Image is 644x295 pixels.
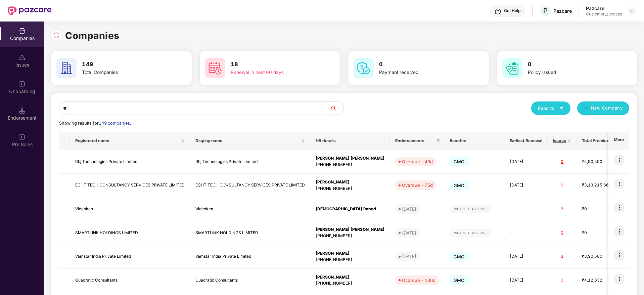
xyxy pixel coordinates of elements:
[582,230,615,236] div: ₹0
[582,138,610,143] span: Total Premium
[584,106,588,111] span: plus
[316,226,384,233] div: [PERSON_NAME] [PERSON_NAME]
[354,58,374,78] img: svg+xml;base64,PHN2ZyB4bWxucz0iaHR0cDovL3d3dy53My5vcmcvMjAwMC9zdmciIHdpZHRoPSI2MCIgaGVpZ2h0PSI2MC...
[190,197,310,221] td: Videoken
[582,159,615,165] div: ₹5,90,590
[582,206,615,212] div: ₹0
[502,58,522,78] img: svg+xml;base64,PHN2ZyB4bWxucz0iaHR0cDovL3d3dy53My5vcmcvMjAwMC9zdmciIHdpZHRoPSI2MCIgaGVpZ2h0PSI2MC...
[231,60,315,69] h3: 18
[19,28,26,34] img: svg+xml;base64,PHN2ZyBpZD0iQ29tcGFuaWVzIiB4bWxucz0iaHR0cDovL3d3dy53My5vcmcvMjAwMC9zdmciIHdpZHRoPS...
[330,101,344,115] button: search
[614,250,624,260] img: icon
[316,179,384,185] div: [PERSON_NAME]
[586,11,622,17] div: Customer_success
[553,159,571,165] div: 0
[582,253,615,260] div: ₹3,90,580
[553,182,571,188] div: 0
[75,138,180,143] span: Registered name
[190,150,310,174] td: Rbj Technologies Private Limited
[504,197,548,221] td: -
[19,54,26,61] img: svg+xml;base64,PHN2ZyBpZD0iSXNzdWVzX2Rpc2FibGVkIiB4bWxucz0iaHR0cDovL3d3dy53My5vcmcvMjAwMC9zdmciIH...
[559,106,564,110] span: caret-down
[548,132,577,150] th: Issues
[402,158,433,165] div: Overdue - 43d
[504,132,548,150] th: Earliest Renewal
[614,274,624,284] img: icon
[316,206,384,212] div: [DEMOGRAPHIC_DATA] Raned
[316,233,384,239] div: [PHONE_NUMBER]
[614,203,624,212] img: icon
[190,132,310,150] th: Display name
[56,58,77,78] img: svg+xml;base64,PHN2ZyB4bWxucz0iaHR0cDovL3d3dy53My5vcmcvMjAwMC9zdmciIHdpZHRoPSI2MCIgaGVpZ2h0PSI2MC...
[402,229,416,236] div: [DATE]
[504,8,520,13] div: Get Help
[614,155,624,165] img: icon
[195,138,300,143] span: Display name
[450,252,469,261] span: GMC
[19,81,26,87] img: svg+xml;base64,PHN2ZyB3aWR0aD0iMjAiIGhlaWdodD0iMjAiIHZpZXdCb3g9IjAgMCAyMCAyMCIgZmlsbD0ibm9uZSIgeG...
[436,139,440,143] span: filter
[504,221,548,245] td: -
[316,274,384,281] div: [PERSON_NAME]
[450,157,469,166] span: GMC
[582,182,615,188] div: ₹3,13,215.66
[614,179,624,188] img: icon
[582,277,615,284] div: ₹4,12,632
[330,106,343,111] span: search
[553,206,571,212] div: 2
[435,137,442,145] span: filter
[316,185,384,192] div: [PHONE_NUMBER]
[310,132,390,150] th: HR details
[528,69,612,76] div: Policy issued
[577,132,621,150] th: Total Premium
[65,28,120,43] h1: Companies
[450,205,491,213] img: svg+xml;base64,PHN2ZyB4bWxucz0iaHR0cDovL3d3dy53My5vcmcvMjAwMC9zdmciIHdpZHRoPSIxMjIiIGhlaWdodD0iMj...
[379,69,464,76] div: Payment received
[553,230,571,236] div: 0
[205,58,225,78] img: svg+xml;base64,PHN2ZyB4bWxucz0iaHR0cDovL3d3dy53My5vcmcvMjAwMC9zdmciIHdpZHRoPSI2MCIgaGVpZ2h0PSI2MC...
[608,132,629,150] th: More
[70,245,190,269] td: Vamstar India Private Limited
[190,269,310,293] td: Quadratic Consultants
[538,105,564,112] div: Reports
[614,226,624,236] img: icon
[553,138,566,143] span: Issues
[70,174,190,198] td: ECHT TECH CONSULTANCY SERVICES PRIVATE LIMITED
[504,150,548,174] td: [DATE]
[379,60,464,69] h3: 0
[444,132,504,150] th: Benefits
[402,277,435,284] div: Overdue - 136d
[577,101,629,115] button: plusNew Company
[82,69,167,76] div: Total Companies
[59,121,131,126] span: Showing results for
[8,6,52,15] img: New Pazcare Logo
[402,253,416,260] div: [DATE]
[70,197,190,221] td: Videoken
[99,121,131,126] span: 149 companies.
[70,269,190,293] td: Quadratic Consultants
[586,5,622,11] div: Pazcare
[450,276,469,285] span: GMC
[553,277,571,284] div: 0
[504,269,548,293] td: [DATE]
[450,181,469,190] span: GMC
[629,8,635,13] img: svg+xml;base64,PHN2ZyBpZD0iRHJvcGRvd24tMzJ4MzIiIHhtbG5zPSJodHRwOi8vd3d3LnczLm9yZy8yMDAwL3N2ZyIgd2...
[528,60,612,69] h3: 0
[395,138,433,143] span: Endorsements
[82,60,167,69] h3: 149
[402,182,433,188] div: Overdue - 75d
[591,105,623,112] span: New Company
[553,8,572,14] div: Pazcare
[19,134,26,140] img: svg+xml;base64,PHN2ZyB3aWR0aD0iMjAiIGhlaWdodD0iMjAiIHZpZXdCb3g9IjAgMCAyMCAyMCIgZmlsbD0ibm9uZSIgeG...
[190,245,310,269] td: Vamstar India Private Limited
[53,32,60,39] img: svg+xml;base64,PHN2ZyBpZD0iUmVsb2FkLTMyeDMyIiB4bWxucz0iaHR0cDovL3d3dy53My5vcmcvMjAwMC9zdmciIHdpZH...
[19,107,26,114] img: svg+xml;base64,PHN2ZyB3aWR0aD0iMTQuNSIgaGVpZ2h0PSIxNC41IiB2aWV3Qm94PSIwIDAgMTYgMTYiIGZpbGw9Im5vbm...
[402,206,416,212] div: [DATE]
[70,132,190,150] th: Registered name
[504,245,548,269] td: [DATE]
[504,174,548,198] td: [DATE]
[450,229,491,237] img: svg+xml;base64,PHN2ZyB4bWxucz0iaHR0cDovL3d3dy53My5vcmcvMjAwMC9zdmciIHdpZHRoPSIxMjIiIGhlaWdodD0iMj...
[553,253,571,260] div: 3
[70,150,190,174] td: Rbj Technologies Private Limited
[495,8,501,15] img: svg+xml;base64,PHN2ZyBpZD0iSGVscC0zMngzMiIgeG1sbnM9Imh0dHA6Ly93d3cudzMub3JnLzIwMDAvc3ZnIiB3aWR0aD...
